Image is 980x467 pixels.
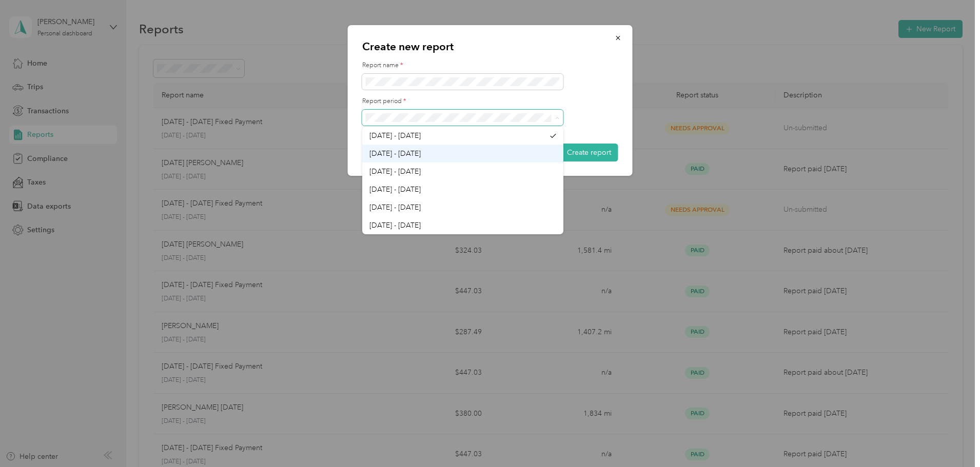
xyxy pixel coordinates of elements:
p: Create new report [362,39,618,54]
span: [DATE] - [DATE] [369,221,421,230]
span: [DATE] - [DATE] [369,185,421,194]
span: [DATE] - [DATE] [369,149,421,158]
span: [DATE] - [DATE] [369,131,421,140]
span: [DATE] - [DATE] [369,203,421,212]
button: Create report [560,144,618,161]
span: [DATE] - [DATE] [369,167,421,176]
label: Report period [362,97,618,106]
label: Report name [362,61,618,70]
iframe: Everlance-gr Chat Button Frame [923,410,980,467]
